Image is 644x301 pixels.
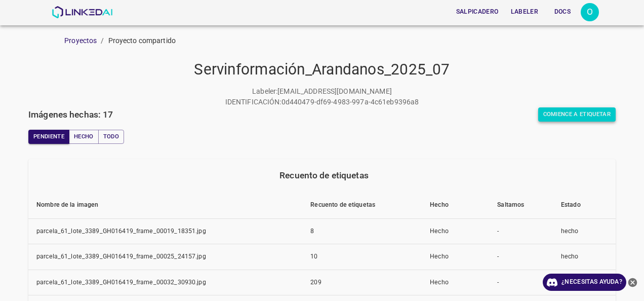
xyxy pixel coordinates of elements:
p: Proyecto compartido [108,35,176,46]
font: Pendiente [33,132,64,142]
button: Docs [546,4,579,20]
font: ¿Necesitas ayuda? [561,277,622,287]
td: 8 [302,218,422,244]
p: 0d440479-df69-4983-997a-4c61eb9396a8 [281,97,419,107]
td: - [489,270,553,295]
nav: pan rallado [64,35,644,46]
font: Comience a etiquetar [543,109,611,120]
button: Abrir configuración [581,3,599,21]
h4: Servinformación_Arandanos_2025_07 [28,60,616,79]
td: parcela_61_lote_3389_GH016419_frame_00032_30930.jpg [28,270,302,295]
td: Hecho [422,218,489,244]
th: Saltamos [489,192,553,219]
button: Cerrar Ayuda [626,274,639,291]
td: - [489,218,553,244]
font: Todo [103,132,119,142]
td: hecho [553,244,616,270]
button: Hecho [69,130,99,144]
div: O [581,3,599,21]
a: Proyectos [64,36,97,45]
a: Docs [544,2,581,22]
th: Nombre de la imagen [28,192,302,219]
div: Recuento de etiquetas [36,168,612,182]
td: Hecho [422,244,489,270]
font: Salpicadero [456,8,499,15]
h6: Imágenes hechas: 17 [28,107,113,122]
a: Salpicadero [450,2,505,22]
a: ¿Necesitas ayuda? [543,274,626,291]
font: Labeler [511,8,538,15]
th: Estado [553,192,616,219]
th: Recuento de etiquetas [302,192,422,219]
button: Comience a etiquetar [538,107,616,122]
button: Salpicadero [452,4,503,20]
td: 209 [302,270,422,295]
td: Hecho [422,270,489,295]
button: Todo [98,130,124,144]
td: - [489,244,553,270]
button: Pendiente [28,130,69,144]
font: Docs [554,8,571,15]
p: IDENTIFICACIÓN: [225,97,281,107]
button: Labeler [507,4,542,20]
td: parcela_61_lote_3389_GH016419_frame_00025_24157.jpg [28,244,302,270]
td: 10 [302,244,422,270]
td: hecho [553,270,616,295]
p: [EMAIL_ADDRESS][DOMAIN_NAME] [277,86,392,97]
td: parcela_61_lote_3389_GH016419_frame_00019_18351.jpg [28,218,302,244]
p: Labeler : [252,86,277,97]
img: Linked AI [52,6,113,18]
td: hecho [553,218,616,244]
th: Hecho [422,192,489,219]
font: Hecho [74,132,94,142]
li: / [101,35,104,46]
a: Labeler [505,2,544,22]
